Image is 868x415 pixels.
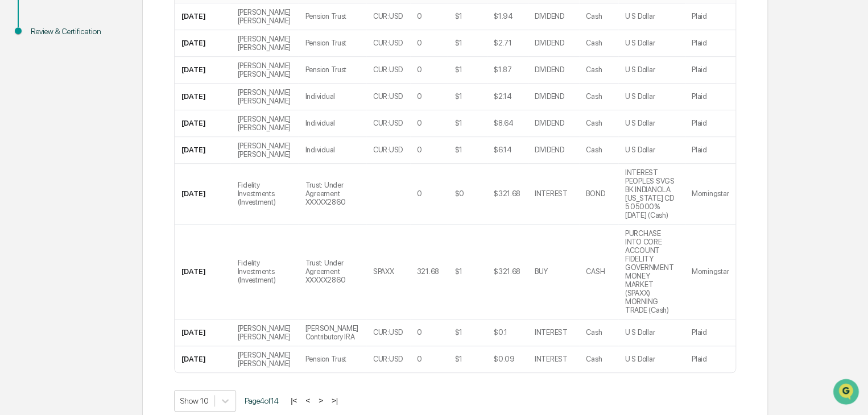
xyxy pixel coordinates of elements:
a: 🗄️Attestations [78,139,146,159]
td: Pension Trust [298,3,366,30]
div: Cash [586,65,602,74]
div: 🖐️ [11,144,20,153]
div: U S Dollar [625,65,655,74]
div: [PERSON_NAME] [PERSON_NAME] [237,142,291,159]
td: Plaid [685,110,735,137]
div: Cash [586,355,602,363]
div: 321.68 [417,267,439,276]
div: $0.09 [494,355,515,363]
div: Cash [586,39,602,47]
div: $1 [454,267,462,276]
div: [PERSON_NAME] [PERSON_NAME] [237,324,291,341]
span: Preclearance [23,143,73,155]
div: U S Dollar [625,92,655,101]
div: U S Dollar [625,328,655,337]
div: [PERSON_NAME] [PERSON_NAME] [237,61,291,78]
td: Individual [298,137,366,164]
td: [DATE] [175,57,230,84]
div: BUY [535,267,548,276]
img: 1746055101610-c473b297-6a78-478c-a979-82029cc54cd1 [11,87,32,107]
td: [DATE] [175,225,230,319]
div: CUR:USD [373,65,403,74]
div: $1 [454,119,462,127]
td: Plaid [685,319,735,346]
div: U S Dollar [625,119,655,127]
div: $8.64 [494,119,514,127]
iframe: Open customer support [832,377,862,408]
div: Start new chat [39,87,187,98]
td: Trust: Under Agreement XXXXX2860 [298,225,366,319]
div: INTEREST [535,328,568,337]
span: Pylon [113,193,138,201]
div: U S Dollar [625,355,655,363]
td: [DATE] [175,3,230,30]
div: DIVIDEND [535,65,564,74]
div: INTEREST [535,189,568,198]
button: < [302,396,313,405]
td: Plaid [685,346,735,372]
button: Start new chat [193,90,207,104]
div: $1 [454,92,462,101]
td: Plaid [685,84,735,110]
div: DIVIDEND [535,119,564,127]
td: Plaid [685,137,735,164]
div: Cash [586,328,602,337]
div: BOND [586,189,605,198]
td: Morningstar [685,225,735,319]
td: [DATE] [175,137,230,164]
td: Individual [298,110,366,137]
a: 🔎Data Lookup [7,160,76,181]
a: Powered byPylon [80,192,138,201]
td: Plaid [685,3,735,30]
div: U S Dollar [625,12,655,20]
div: $1 [454,355,462,363]
div: DIVIDEND [535,12,564,20]
td: Trust: Under Agreement XXXXX2860 [298,164,366,225]
div: $1.87 [494,65,512,74]
div: CASH [586,267,605,276]
div: We're available if you need us! [39,98,144,107]
td: Morningstar [685,164,735,225]
div: $6.14 [494,146,512,154]
div: Fidelity Investments (Investment) [237,259,291,284]
td: Pension Trust [298,57,366,84]
div: [PERSON_NAME] [PERSON_NAME] [237,35,291,52]
td: Plaid [685,57,735,84]
div: CUR:USD [373,12,403,20]
div: 🗄️ [82,144,92,153]
td: Individual [298,84,366,110]
div: DIVIDEND [535,39,564,47]
td: Pension Trust [298,346,366,372]
div: $1.94 [494,12,513,20]
div: DIVIDEND [535,146,564,154]
div: $1 [454,146,462,154]
td: [DATE] [175,346,230,372]
div: 0 [417,65,422,74]
div: Cash [586,92,602,101]
div: CUR:USD [373,355,403,363]
div: $2.71 [494,39,512,47]
td: [PERSON_NAME] Contributory IRA [298,319,366,346]
div: 0 [417,12,422,20]
div: $1 [454,12,462,20]
a: 🖐️Preclearance [7,139,78,159]
div: $0.1 [494,328,507,337]
div: 0 [417,355,422,363]
div: 🔎 [11,166,20,175]
p: How can we help? [11,24,207,42]
div: [PERSON_NAME] [PERSON_NAME] [237,351,291,368]
div: CUR:USD [373,119,403,127]
div: INTEREST PEOPLES SVGS BK INDIANOLA [US_STATE] CD 5.05000% [DATE] (Cash) [625,168,678,219]
td: Plaid [685,30,735,57]
td: [DATE] [175,30,230,57]
div: $321.68 [494,267,520,276]
div: $1 [454,39,462,47]
td: [DATE] [175,84,230,110]
div: Fidelity Investments (Investment) [237,181,291,206]
div: 0 [417,328,422,337]
div: Review & Certification [31,26,124,38]
div: CUR:USD [373,92,403,101]
div: DIVIDEND [535,92,564,101]
div: $321.68 [494,189,520,198]
div: $1 [454,65,462,74]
